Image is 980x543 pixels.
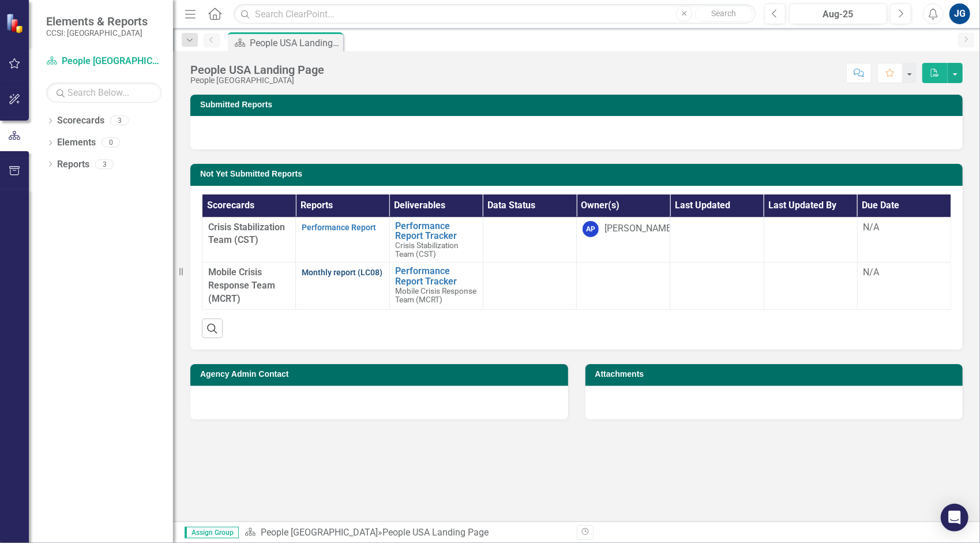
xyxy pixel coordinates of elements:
[57,158,89,171] a: Reports
[583,221,599,237] div: AP
[57,114,104,128] a: Scorecards
[200,170,957,178] h3: Not Yet Submitted Reports
[396,266,477,286] a: Performance Report Tracker
[695,6,753,22] button: Search
[483,263,576,310] td: Double-Click to Edit
[396,241,459,259] span: Crisis Stabilization Team (CST)
[245,526,568,540] div: »
[483,217,576,263] td: Double-Click to Edit
[389,263,483,310] td: Double-Click to Edit Right Click for Context Menu
[190,76,324,85] div: People [GEOGRAPHIC_DATA]
[200,100,957,109] h3: Submitted Reports
[396,221,477,241] a: Performance Report Tracker
[208,267,275,304] span: Mobile Crisis Response Team (MCRT)
[46,83,162,103] input: Search Below...
[863,221,945,234] div: N/A
[110,116,129,126] div: 3
[95,159,114,169] div: 3
[863,266,945,279] div: N/A
[595,370,958,379] h3: Attachments
[200,370,562,379] h3: Agency Admin Contact
[302,223,376,232] a: Performance Report
[941,504,968,531] div: Open Intercom Messenger
[396,286,477,304] span: Mobile Crisis Response Team (MCRT)
[185,527,239,538] span: Assign Group
[949,3,970,24] button: JG
[389,217,483,263] td: Double-Click to Edit Right Click for Context Menu
[57,136,96,149] a: Elements
[46,14,148,28] span: Elements & Reports
[46,55,162,68] a: People [GEOGRAPHIC_DATA]
[789,3,887,24] button: Aug-25
[234,4,756,24] input: Search ClearPoint...
[604,222,674,235] div: [PERSON_NAME]
[793,8,883,21] div: Aug-25
[190,63,324,76] div: People USA Landing Page
[382,527,489,538] div: People USA Landing Page
[102,138,120,148] div: 0
[6,13,26,33] img: ClearPoint Strategy
[261,527,378,538] a: People [GEOGRAPHIC_DATA]
[302,268,382,277] a: Monthly report (LC08)
[712,9,737,18] span: Search
[250,36,340,50] div: People USA Landing Page
[46,28,148,38] small: CCSI: [GEOGRAPHIC_DATA]
[208,222,285,246] span: Crisis Stabilization Team (CST)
